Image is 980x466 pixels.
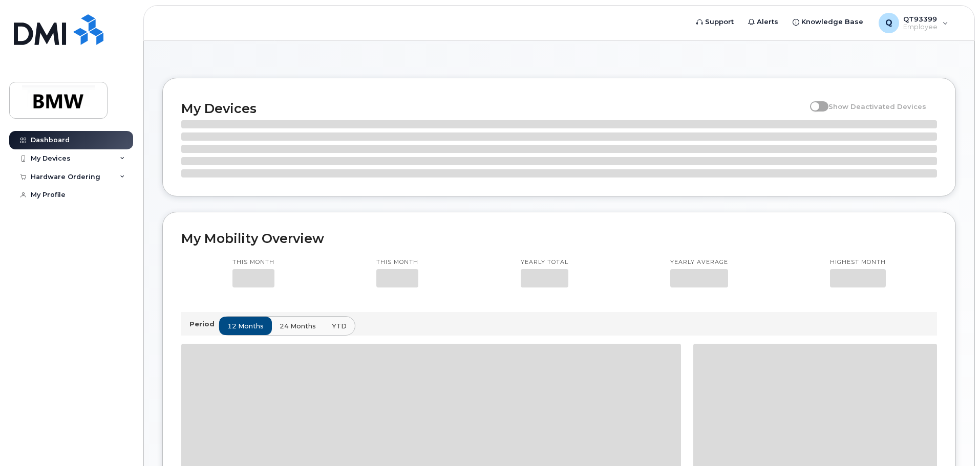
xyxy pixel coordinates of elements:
p: Period [189,319,219,329]
p: Yearly average [670,258,728,267]
span: YTD [332,321,347,331]
h2: My Devices [181,101,805,116]
input: Show Deactivated Devices [810,97,818,105]
p: This month [376,258,418,267]
p: Yearly total [521,258,568,267]
span: Show Deactivated Devices [828,102,926,110]
span: 24 months [280,321,316,331]
h2: My Mobility Overview [181,231,937,246]
p: This month [232,258,274,267]
p: Highest month [830,258,886,267]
